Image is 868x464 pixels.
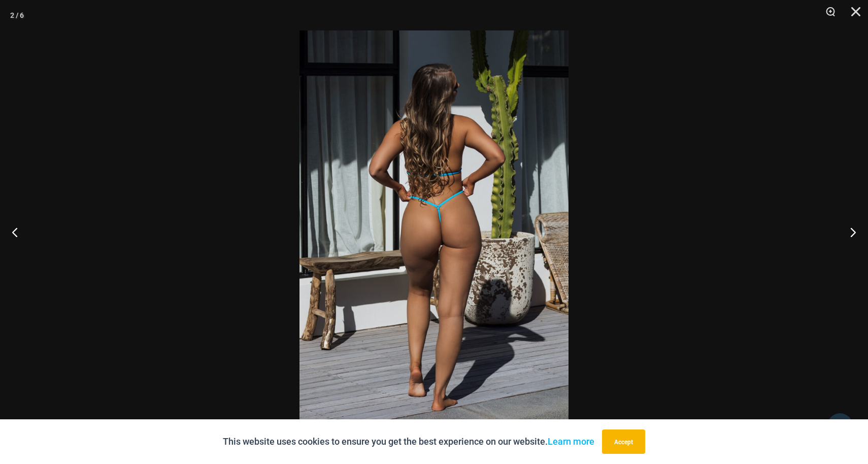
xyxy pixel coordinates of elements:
[602,429,645,454] button: Accept
[299,30,569,434] img: Bubble Mesh Highlight Blue 819 One Piece 03
[223,434,594,449] p: This website uses cookies to ensure you get the best experience on our website.
[548,436,594,447] a: Learn more
[10,8,24,23] div: 2 / 6
[830,207,868,257] button: Next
